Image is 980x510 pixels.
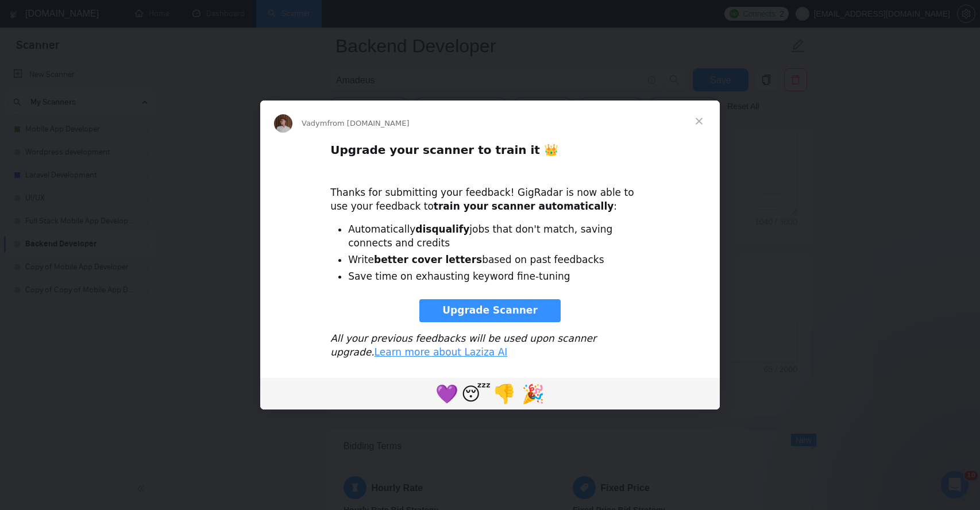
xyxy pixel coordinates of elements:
span: Vadym [302,119,327,127]
span: 😴 [461,383,491,405]
i: All your previous feedbacks will be used upon scanner upgrade. [330,333,596,358]
img: Profile image for Vadym [274,114,292,133]
li: Write based on past feedbacks [348,253,650,267]
span: Upgrade Scanner [442,304,538,316]
span: Close [678,101,720,142]
b: Upgrade your scanner to train it 👑 [330,143,558,157]
span: 💜 [435,383,458,405]
span: tada reaction [519,380,547,407]
a: Upgrade Scanner [419,299,561,322]
li: Automatically jobs that don't match, saving connects and credits [348,223,650,250]
span: purple heart reaction [433,380,461,407]
b: disqualify [415,223,469,235]
span: sleeping reaction [461,380,490,407]
li: Save time on exhausting keyword fine-tuning [348,270,650,284]
span: 👎 [493,383,516,405]
a: Learn more about Laziza AI [375,346,508,358]
span: 🎉 [522,383,545,405]
span: 1 reaction [490,380,519,407]
b: train your scanner automatically [434,200,614,212]
div: Thanks for submitting your feedback! GigRadar is now able to use your feedback to : [330,172,650,213]
b: better cover letters [374,254,482,265]
span: from [DOMAIN_NAME] [327,119,409,127]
